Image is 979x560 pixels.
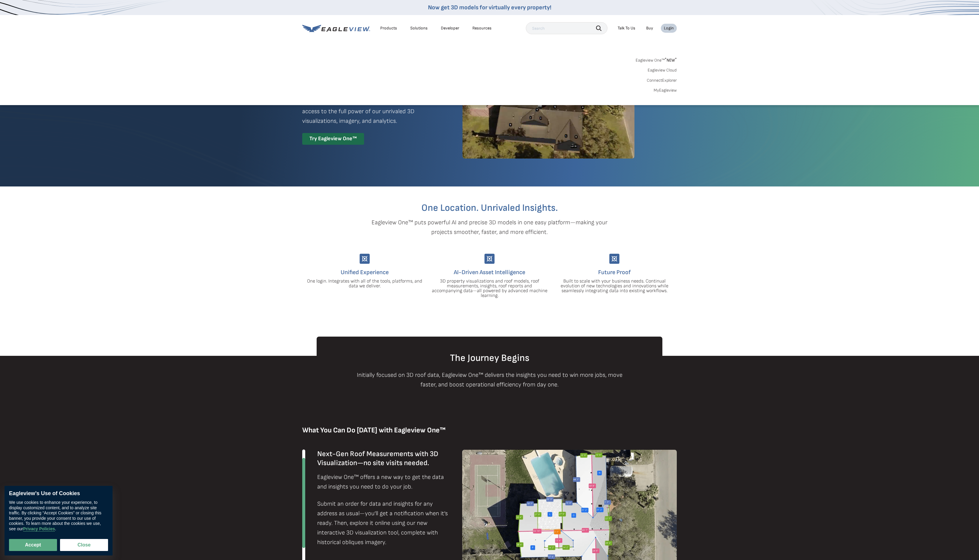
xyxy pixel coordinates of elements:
[484,254,495,264] img: Group-9744.svg
[360,254,370,264] img: Group-9744.svg
[428,4,551,11] a: Now get 3D models for virtually every property!
[646,26,653,31] a: Buy
[654,88,677,93] a: MyEagleview
[23,526,55,531] a: Privacy Policies
[317,472,453,492] p: Eagleview One™ offers a new way to get the data and insights you need to do your job.
[9,500,108,531] div: We use cookies to enhance your experience, to display customized content, and to analyze site tra...
[526,22,607,34] input: Search
[556,279,672,293] p: Built to scale with your business needs. Continual evolution of new technologies and innovations ...
[317,499,453,547] p: Submit an order for data and insights for any address as usual—you’ll get a notification when it’...
[302,97,441,126] p: A premium digital experience that provides seamless access to the full power of our unrivaled 3D ...
[432,268,547,277] h4: AI-Driven Asset Intelligence
[556,268,672,277] h4: Future Proof
[361,218,618,237] p: Eagleview One™ puts powerful AI and precise 3D models in one easy platform—making your projects s...
[665,58,677,63] span: NEW
[60,539,108,551] button: Close
[441,26,459,31] a: Developer
[350,370,629,389] p: Initially focused on 3D roof data, Eagleview One™ delivers the insights you need to win more jobs...
[664,26,674,31] div: Login
[432,279,547,298] p: 3D property visualizations and roof models, roof measurements, insights, roof reports and accompa...
[609,254,619,264] img: Group-9744.svg
[302,425,677,435] h3: What You Can Do [DATE] with Eagleview One™
[648,68,677,73] a: Eagleview Cloud
[307,268,423,277] h4: Unified Experience
[9,539,57,551] button: Accept
[317,450,453,468] h4: Next-Gen Roof Measurements with 3D Visualization—no site visits needed.
[307,203,672,213] h2: One Location. Unrivaled Insights.
[636,56,677,63] a: Eagleview One™*NEW*
[302,133,364,145] div: Try Eagleview One™
[618,26,635,31] div: Talk To Us
[317,353,662,363] h2: The Journey Begins
[9,490,108,497] div: Eagleview’s Use of Cookies
[410,26,428,31] div: Solutions
[647,78,677,83] a: ConnectExplorer
[380,26,397,31] div: Products
[307,279,423,289] p: One login. Integrates with all of the tools, platforms, and data we deliver.
[472,26,492,31] div: Resources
